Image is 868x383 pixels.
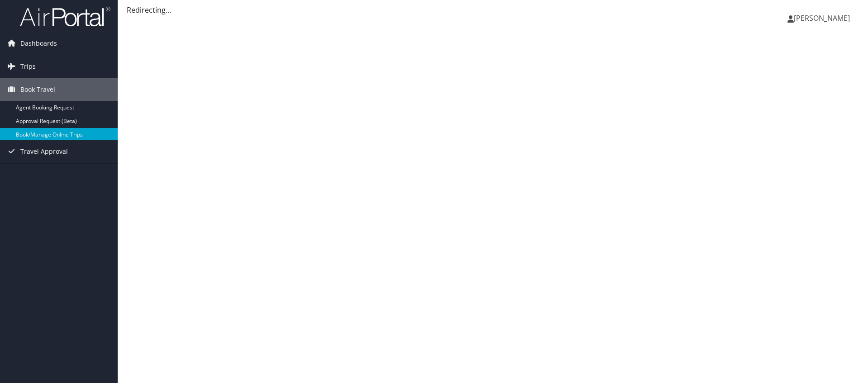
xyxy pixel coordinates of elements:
[787,5,859,32] a: [PERSON_NAME]
[20,55,36,78] span: Trips
[20,140,68,163] span: Travel Approval
[20,32,57,55] span: Dashboards
[20,78,55,101] span: Book Travel
[794,13,850,23] span: [PERSON_NAME]
[20,6,110,27] img: airportal-logo.png
[127,5,859,15] div: Redirecting...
